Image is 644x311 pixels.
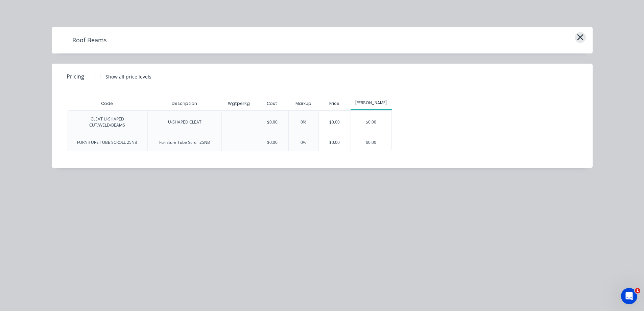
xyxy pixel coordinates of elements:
div: WgtperKg [222,95,255,112]
div: Show all price levels [105,73,151,80]
div: CLEAT U-SHAPED CUT/WELD/BEAMS [73,116,142,128]
div: Markup [288,97,318,110]
div: $0.00 [351,111,391,134]
div: Code [96,95,118,112]
div: Description [166,95,202,112]
div: [PERSON_NAME] [351,100,392,106]
div: Furniture Tube Scroll 25NB [159,139,210,146]
h4: Roof Beams [62,34,117,47]
div: $0.00 [319,134,351,151]
span: 1 [635,288,640,293]
div: 0% [301,139,306,146]
div: 0% [301,119,306,125]
div: Price [318,97,351,110]
div: U-SHAPED CLEAT [168,119,201,125]
div: $0.00 [351,134,391,151]
iframe: Intercom live chat [621,288,637,304]
div: $0.00 [267,119,278,125]
span: Pricing [67,72,84,81]
div: FURNITURE TUBE SCROLL 25NB [77,139,137,146]
div: $0.00 [267,139,278,146]
div: $0.00 [319,111,351,134]
div: Cost [256,97,288,110]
